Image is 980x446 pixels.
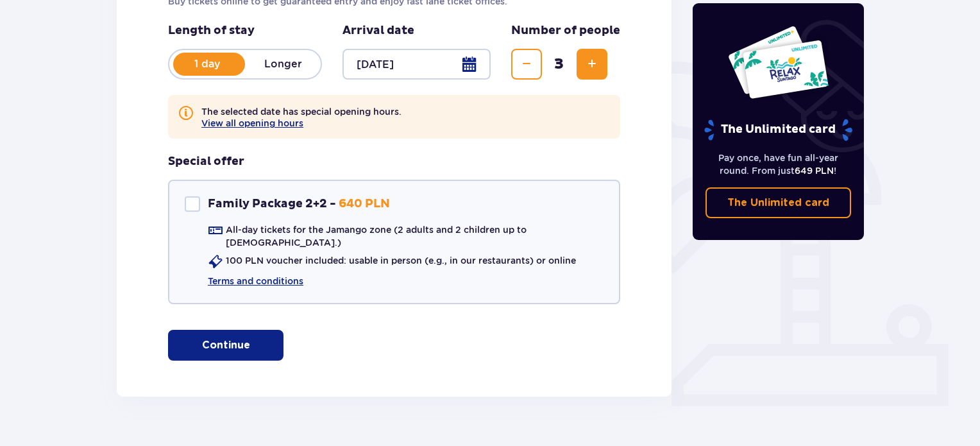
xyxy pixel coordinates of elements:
[226,254,576,267] p: 100 PLN voucher included: usable in person (e.g., in our restaurants) or online
[727,196,829,210] p: The Unlimited card
[339,196,390,212] p: 640 PLN
[511,23,620,39] p: Number of people
[201,118,303,128] button: View all opening hours
[201,105,401,128] p: The selected date has special opening hours.
[202,338,250,352] p: Continue
[705,151,852,177] p: Pay once, have fun all-year round. From just !
[705,187,852,218] a: The Unlimited card
[703,119,854,141] p: The Unlimited card
[168,23,322,39] p: Length of stay
[342,23,414,39] p: Arrival date
[226,223,604,249] p: All-day tickets for the Jamango zone (2 adults and 2 children up to [DEMOGRAPHIC_DATA].)
[245,57,321,71] p: Longer
[511,49,542,80] button: Decrease
[208,196,336,212] p: Family Package 2+2 -
[545,55,574,74] span: 3
[727,25,829,99] img: Two entry cards to Suntago with the word 'UNLIMITED RELAX', featuring a white background with tro...
[795,166,834,176] span: 649 PLN
[168,154,244,169] h3: Special offer
[577,49,607,80] button: Increase
[168,330,283,361] button: Continue
[169,57,245,71] p: 1 day
[208,275,303,287] a: Terms and conditions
